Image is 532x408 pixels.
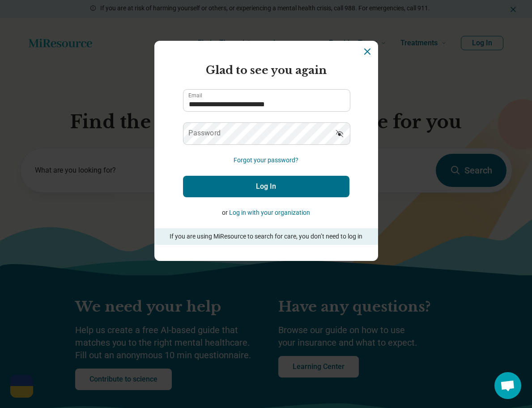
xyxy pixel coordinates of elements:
[362,46,373,57] button: Dismiss
[234,156,298,165] button: Forgot your password?
[188,130,221,137] label: Password
[154,41,378,261] section: Login Dialog
[188,93,202,98] label: Email
[183,208,349,217] p: or
[330,122,349,144] button: Show password
[183,62,349,78] h2: Glad to see you again
[229,208,310,217] button: Log in with your organization
[167,232,366,241] p: If you are using MiResource to search for care, you don’t need to log in
[183,176,349,197] button: Log In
